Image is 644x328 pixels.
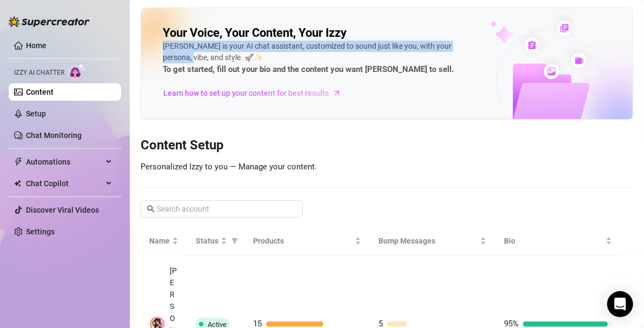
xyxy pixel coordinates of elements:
img: ai-chatter-content-library-cLFOSyPT.png [465,9,633,119]
a: Content [26,88,54,96]
a: Discover Viral Videos [26,206,99,214]
span: Automations [26,153,103,170]
a: Settings [26,227,55,236]
span: Products [253,235,353,247]
th: Name [141,226,187,256]
span: Status [196,235,218,247]
img: logo-BBDzfeDw.svg [9,16,90,27]
span: Bio [504,235,603,247]
a: Home [26,41,47,50]
h2: Your Voice, Your Content, Your Izzy [163,25,347,41]
span: Bump Messages [379,235,478,247]
span: Learn how to set up your content for best results [163,87,329,99]
th: Products [244,226,370,256]
h3: Content Setup [141,137,633,154]
th: Bio [495,226,621,256]
div: Open Intercom Messenger [607,291,633,317]
strong: To get started, fill out your bio and the content you want [PERSON_NAME] to sell. [163,64,454,74]
span: search [147,205,155,213]
span: filter [229,233,240,249]
th: Status [187,226,244,256]
a: Setup [26,109,46,118]
span: arrow-right [331,88,342,99]
img: AI Chatter [69,63,85,79]
img: Chat Copilot [14,180,21,187]
span: Izzy AI Chatter [14,68,64,78]
span: Personalized Izzy to you — Manage your content. [141,162,317,172]
a: Chat Monitoring [26,131,82,140]
span: filter [231,238,238,244]
div: [PERSON_NAME] is your AI chat assistant, customized to sound just like you, with your persona, vi... [163,41,476,76]
span: Chat Copilot [26,175,103,192]
span: right [634,320,642,328]
span: thunderbolt [14,158,23,166]
span: Name [149,235,170,247]
a: Learn how to set up your content for best results [163,84,349,102]
th: Bump Messages [370,226,495,256]
input: Search account [157,203,288,215]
